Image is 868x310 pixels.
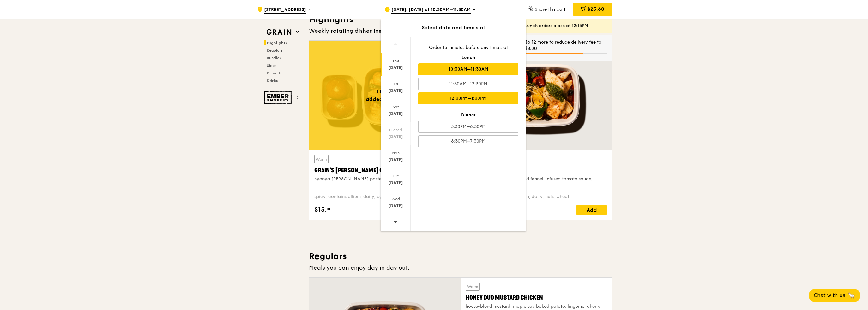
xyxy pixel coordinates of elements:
div: Warm [314,155,329,163]
div: Add [576,205,607,215]
div: [DATE] [382,65,410,71]
h3: Regulars [309,251,612,262]
div: [DATE] [382,157,410,163]
div: Wed [382,196,410,202]
div: $6.12 more to reduce delivery fee to $8.00 [525,39,607,52]
div: Mon [382,150,410,155]
span: [STREET_ADDRESS] [264,7,306,14]
span: Regulars [267,48,282,53]
div: 5:30PM–6:30PM [418,121,518,133]
div: Dinner [418,112,518,118]
span: 🦙 [848,292,855,299]
div: Grain's [PERSON_NAME] Chicken Stew (and buns) [314,166,453,175]
span: Share this cart [535,7,565,12]
div: pescatarian, contains allium, dairy, nuts, wheat [468,194,607,200]
div: Thu [382,58,410,63]
div: Lunch [418,55,518,61]
span: $25.60 [587,6,604,12]
div: Lunch orders close at 12:15PM [525,23,607,29]
div: [DATE] [382,203,410,209]
div: 12:30PM–1:30PM [418,92,518,104]
div: 11:30AM–12:30PM [418,78,518,90]
div: [DATE] [382,134,410,140]
img: Ember Smokery web logo [264,91,293,104]
div: Tue [382,173,410,178]
div: Order 15 minutes before any time slot [418,44,518,51]
span: [DATE], [DATE] at 10:30AM–11:30AM [391,7,471,14]
span: $15. [314,205,327,214]
div: Warm [466,283,480,291]
div: Sat [382,104,410,109]
div: Honey Duo Mustard Chicken [466,293,607,302]
div: oven-baked dory, onion and fennel-infused tomato sauce, linguine [468,176,607,189]
div: Marinara Fish Pasta [468,166,607,175]
button: Chat with us🦙 [809,289,860,302]
span: Bundles [267,56,281,60]
div: nyonya [PERSON_NAME] paste, mini bread roll, roasted potato [314,176,453,182]
h3: Highlights [309,14,612,25]
span: Chat with us [814,292,845,299]
div: 10:30AM–11:30AM [418,63,518,75]
div: Weekly rotating dishes inspired by flavours from around the world. [309,26,612,35]
div: Select date and time slot [381,24,526,32]
span: Highlights [267,41,287,45]
div: spicy, contains allium, dairy, egg, soy, wheat [314,194,453,200]
img: Grain web logo [264,26,293,38]
div: [DATE] [382,88,410,94]
div: [DATE] [382,180,410,186]
div: Closed [382,127,410,132]
span: Drinks [267,79,278,83]
span: 00 [327,207,332,212]
div: 6:30PM–7:30PM [418,135,518,147]
div: Fri [382,81,410,86]
span: Sides [267,63,276,68]
div: [DATE] [382,111,410,117]
div: Meals you can enjoy day in day out. [309,263,612,272]
span: Desserts [267,71,281,75]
